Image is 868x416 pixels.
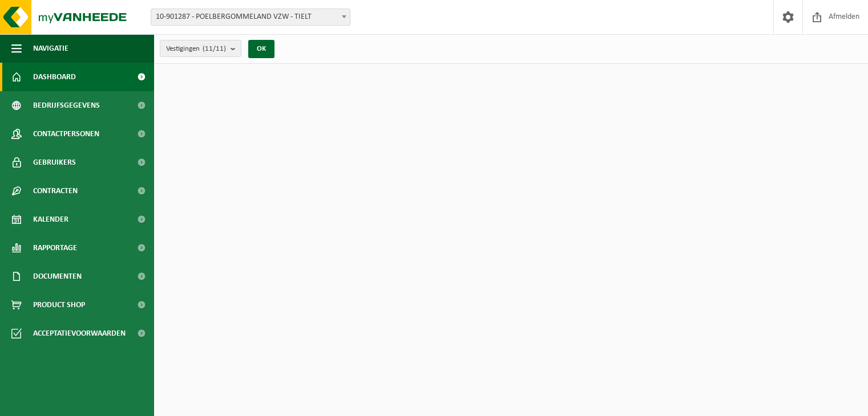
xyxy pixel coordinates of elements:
span: Documenten [33,262,82,291]
count: (11/11) [203,45,226,52]
span: Bedrijfsgegevens [33,91,100,120]
span: Contactpersonen [33,120,99,148]
span: Product Shop [33,291,85,319]
span: Rapportage [33,234,77,262]
button: OK [248,40,274,58]
span: Gebruikers [33,148,76,177]
button: Vestigingen(11/11) [160,40,241,57]
span: Contracten [33,177,78,205]
span: Navigatie [33,34,68,63]
span: Dashboard [33,63,76,91]
span: 10-901287 - POELBERGOMMELAND VZW - TIELT [151,9,350,26]
span: Vestigingen [166,40,226,58]
span: 10-901287 - POELBERGOMMELAND VZW - TIELT [151,9,350,25]
span: Acceptatievoorwaarden [33,319,126,348]
span: Kalender [33,205,68,234]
